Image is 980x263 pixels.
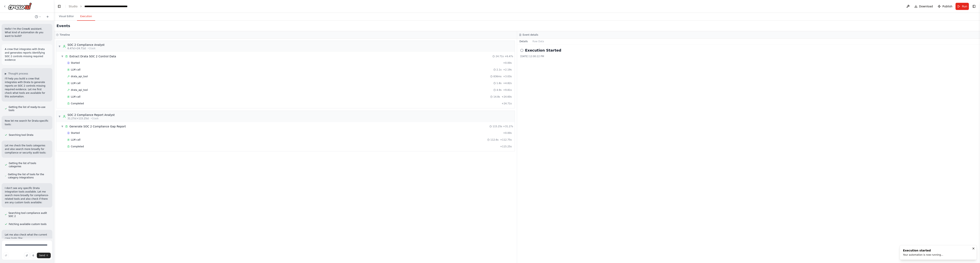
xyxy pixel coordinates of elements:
[502,95,512,98] span: + 24.60s
[69,5,78,8] a: Studio
[67,47,86,50] span: 6.47s (+24.71s)
[5,72,28,75] button: ▶Thought process
[88,47,96,50] span: • 1 task
[71,138,80,141] span: LLM call
[67,113,115,117] div: SOC 2 Compliance Report Analyst
[71,145,84,148] span: Completed
[962,4,967,8] span: Run
[71,68,80,71] span: LLM call
[44,14,51,19] button: Start a new chat
[493,95,500,98] span: 14.8s
[5,233,49,240] p: Let me also check what the current crew looks like:
[9,223,47,226] span: Fetching available custom tools
[913,3,935,10] button: Download
[71,88,88,92] span: drata_api_tool
[903,253,943,256] div: Your automation is now running...
[530,39,547,44] button: Raw Data
[493,75,502,78] span: 836ms
[503,68,512,71] span: + 2.19s
[57,23,70,29] h2: Events
[39,254,45,257] span: Send
[60,33,70,36] h3: Timeline
[971,4,977,9] button: Show right sidebar
[24,253,30,258] button: Upload files
[67,43,104,47] div: SOC 2 Compliance Analyst
[497,82,502,85] span: 1.8s
[77,12,95,21] button: Execution
[61,125,63,128] span: ▼
[61,55,63,58] span: ▼
[58,115,61,118] span: ▼
[919,4,933,8] span: Download
[505,55,513,58] span: + 6.47s
[67,117,89,120] span: 31.27s (+115.25s)
[503,82,512,85] span: + 4.82s
[8,211,49,218] span: Searching tool compliance audit SOC 2
[523,33,538,36] h3: Event details
[503,125,513,128] span: + 31.27s
[936,3,954,10] button: Publish
[503,61,512,65] span: + 0.00s
[9,162,49,168] span: Getting the list of tools categories
[8,173,49,179] span: Getting the list of tools for the category Integrations
[8,3,32,10] img: Logo
[69,4,128,8] nav: breadcrumb
[493,125,502,128] span: 115.25s
[71,82,80,85] span: LLM call
[69,124,126,128] span: Generate SOC 2 Compliance Gap Report
[71,102,84,105] span: Completed
[956,3,969,10] button: Run
[5,144,49,154] p: Let me check the tools categories and also search more broadly for compliance or security audit t...
[91,117,99,120] span: • 1 task
[502,102,512,105] span: + 24.71s
[5,27,49,38] p: Hello! I'm the CrewAI assistant. What kind of automation do you want to build?
[9,133,33,137] span: Searching tool Drata
[71,61,80,65] span: Started
[5,47,49,62] p: A crew that integrates with Drata and generates reports identifying SOC 2 controls missing requir...
[71,75,88,78] span: drata_api_tool
[57,4,62,9] button: Hide left sidebar
[517,39,530,44] button: Details
[56,12,77,21] button: Visual Editor
[5,119,49,126] p: Now let me search for Drata-specific tools:
[37,253,51,258] button: Send
[903,248,943,252] div: Execution started
[503,75,512,78] span: + 3.03s
[30,253,36,258] button: Click to speak your automation idea
[9,106,49,112] span: Getting the list of ready-to-use tools
[496,55,504,58] span: 24.71s
[69,54,116,58] span: Extract Drata SOC 2 Control Data
[71,131,80,135] span: Started
[5,72,7,75] span: ▶
[5,77,49,98] p: I'll help you build a crew that integrates with Drata to generate reports on SOC 2 controls missi...
[3,253,9,258] button: Improve this prompt
[503,131,512,135] span: + 0.00s
[497,68,502,71] span: 2.1s
[71,95,80,98] span: LLM call
[8,72,28,75] span: Thought process
[497,88,502,92] span: 4.9s
[500,145,512,148] span: + 115.25s
[490,138,499,141] span: 112.6s
[500,138,512,141] span: + 112.75s
[33,14,43,19] button: Switch to previous chat
[520,55,977,58] div: [DATE] 12:00:22 PM
[5,186,49,204] p: I don't see any specific Drata integration tools available. Let me search more broadly for compli...
[503,88,512,92] span: + 9.81s
[525,48,561,53] h2: Execution Started
[58,45,61,48] span: ▼
[942,4,952,8] span: Publish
